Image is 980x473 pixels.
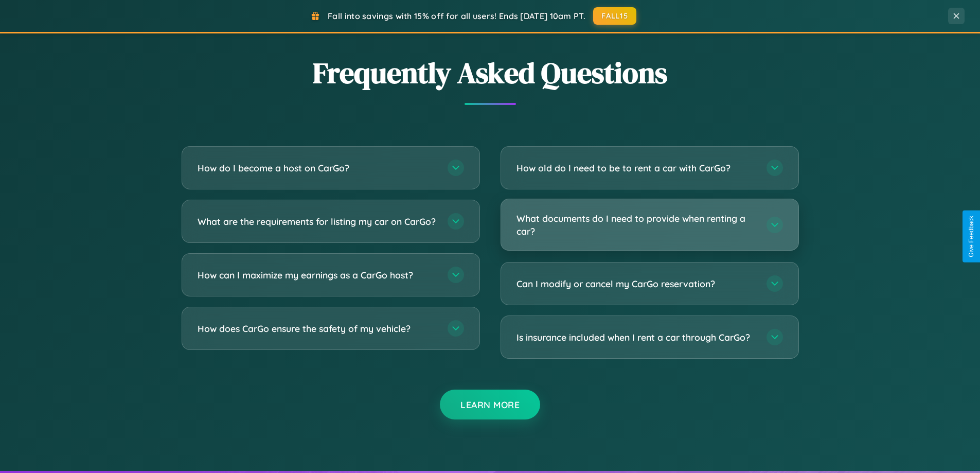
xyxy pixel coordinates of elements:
h3: Is insurance included when I rent a car through CarGo? [516,331,756,344]
div: Give Feedback [968,216,975,257]
h3: What are the requirements for listing my car on CarGo? [198,215,437,228]
h3: How old do I need to be to rent a car with CarGo? [516,162,756,174]
h3: How does CarGo ensure the safety of my vehicle? [198,322,437,335]
button: FALL15 [593,7,636,25]
button: Learn More [440,390,540,419]
h2: Frequently Asked Questions [182,53,799,93]
h3: How can I maximize my earnings as a CarGo host? [198,269,437,282]
h3: How do I become a host on CarGo? [198,162,437,174]
h3: What documents do I need to provide when renting a car? [516,212,756,237]
span: Fall into savings with 15% off for all users! Ends [DATE] 10am PT. [328,11,585,21]
h3: Can I modify or cancel my CarGo reservation? [516,277,756,290]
